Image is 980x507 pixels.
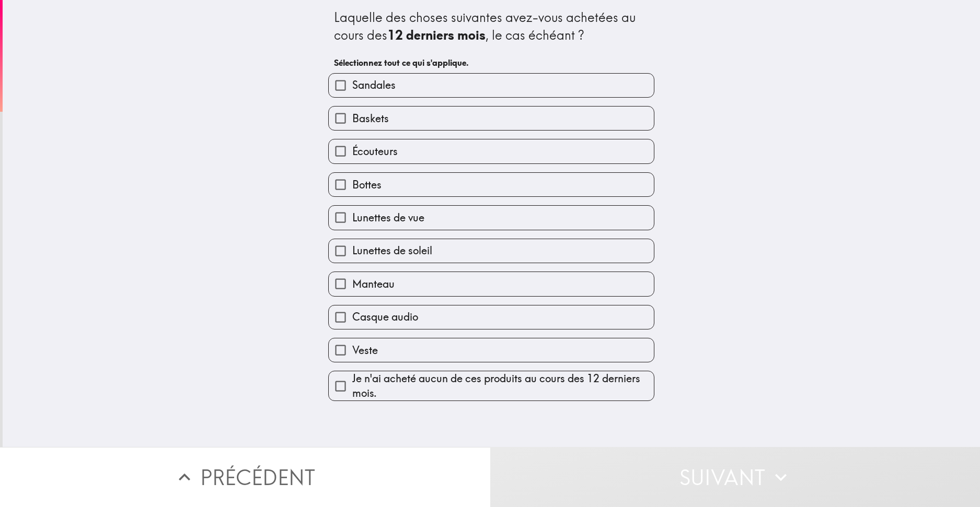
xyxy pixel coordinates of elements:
[329,239,654,263] button: Lunettes de soleil
[352,144,398,159] span: Écouteurs
[352,310,418,324] span: Casque audio
[329,371,654,400] button: Je n'ai acheté aucun de ces produits au cours des 12 derniers mois.
[387,27,486,43] b: 12 derniers mois
[352,371,654,400] span: Je n'ai acheté aucun de ces produits au cours des 12 derniers mois.
[352,243,432,258] span: Lunettes de soleil
[352,343,378,358] span: Veste
[329,272,654,296] button: Manteau
[352,210,424,225] span: Lunettes de vue
[329,305,654,329] button: Casque audio
[352,178,382,192] span: Bottes
[329,74,654,97] button: Sandales
[352,277,395,291] span: Manteau
[329,173,654,196] button: Bottes
[334,57,649,68] h6: Sélectionnez tout ce qui s'applique.
[329,338,654,362] button: Veste
[352,111,389,126] span: Baskets
[329,206,654,229] button: Lunettes de vue
[352,78,396,92] span: Sandales
[334,9,649,44] div: Laquelle des choses suivantes avez-vous achetées au cours des , le cas échéant ?
[329,107,654,130] button: Baskets
[329,139,654,163] button: Écouteurs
